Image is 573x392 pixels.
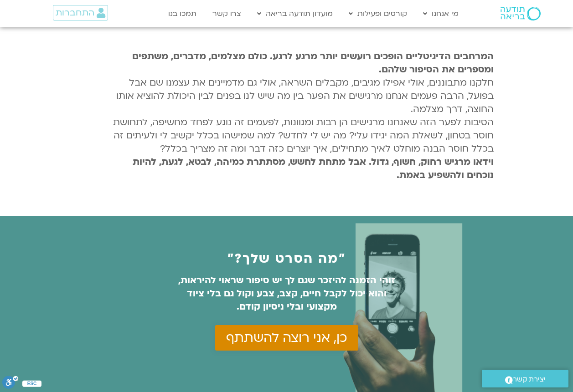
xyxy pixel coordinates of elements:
[501,7,541,20] img: תודעה בריאה
[513,373,546,386] span: יצירת קשר
[164,5,201,22] a: תמכו בנו
[132,50,494,76] strong: המרחבים הדיגיטליים הופכים רועשים יותר מרגע לרגע. כולם מצלמים, מדברים, משתפים ומספרים את הסיפור שלהם.
[177,253,396,265] div: "מה הסרט שלך?"
[482,370,568,387] a: יצירת קשר
[177,274,396,313] p: זוהי הזמנה להיזכר שגם לך יש סיפור שראוי להיראות, והוא יכול לקבל חיים, קצב, צבע וקול גם בלי ציוד מ...
[418,5,463,22] a: מי אנחנו
[344,5,412,22] a: קורסים ופעילות
[133,156,494,181] strong: וידאו מרגיש רחוק, חשוף, גדול. אבל מתחת לחשש, מסתתרת כמיהה, לבטא, לגעת, להיות נוכחים ולהשפיע באמת.
[105,50,493,182] p: חלקנו מתבוננים, אולי אפילו מגיבים, מקבלים השראה, אולי גם מדמיינים את עצמנו שם אבל בפועל, הרבה פעמ...
[226,331,347,345] span: כן, אני רוצה להשתתף
[253,5,337,22] a: מועדון תודעה בריאה
[208,5,246,22] a: צרו קשר
[56,8,94,18] span: התחברות
[53,5,108,20] a: התחברות
[215,325,358,351] a: כן, אני רוצה להשתתף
